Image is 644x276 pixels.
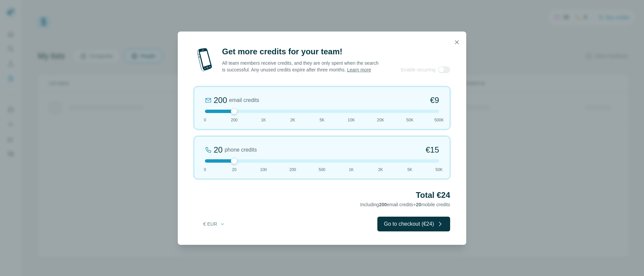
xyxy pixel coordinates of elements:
[349,167,354,173] span: 1K
[426,145,439,155] span: €15
[232,167,236,173] span: 20
[204,167,206,173] span: 0
[377,217,450,231] button: Go to checkout (€24)
[319,167,325,173] span: 500
[194,46,215,73] img: mobile-phone
[225,146,257,154] span: phone credits
[360,202,450,207] span: Including email credits + mobile credits
[430,95,439,106] span: €9
[347,67,371,72] a: Learn more
[378,167,383,173] span: 2K
[377,117,384,123] span: 20K
[407,167,412,173] span: 5K
[416,202,421,207] span: 20
[231,117,237,123] span: 200
[401,66,435,73] span: Enable recurring
[261,117,266,123] span: 1K
[379,202,387,207] span: 200
[229,96,259,104] span: email credits
[289,167,296,173] span: 200
[204,117,206,123] span: 0
[199,218,230,230] button: € EUR
[260,167,267,173] span: 100
[222,60,379,73] p: All team members receive credits, and they are only spent when the search is successful. Any unus...
[290,117,295,123] span: 2K
[434,117,444,123] span: 500K
[194,190,450,201] h2: Total €24
[348,117,355,123] span: 10K
[320,117,325,123] span: 5K
[435,167,442,173] span: 50K
[406,117,413,123] span: 50K
[214,145,223,155] div: 20
[214,95,227,106] div: 200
